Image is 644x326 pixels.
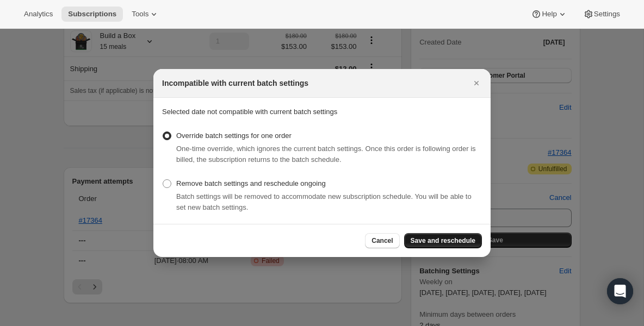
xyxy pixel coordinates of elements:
span: Tools [132,10,148,18]
span: One-time override, which ignores the current batch settings. Once this order is following order i... [176,145,476,164]
button: Save and reschedule [404,233,482,248]
button: Help [524,7,574,22]
span: Subscriptions [68,10,116,18]
span: Remove batch settings and reschedule ongoing [176,179,326,187]
button: Settings [577,7,627,22]
span: Settings [594,10,620,18]
button: Cancel [365,233,399,248]
span: Selected date not compatible with current batch settings [162,108,337,116]
div: Open Intercom Messenger [607,278,633,304]
span: Override batch settings for one order [176,131,292,140]
span: Batch settings will be removed to accommodate new subscription schedule. You will be able to set ... [176,192,472,211]
span: Analytics [24,10,53,18]
span: Cancel [371,236,393,245]
h2: Incompatible with current batch settings [162,78,308,89]
span: Save and reschedule [411,236,475,245]
span: Help [542,10,556,18]
button: Analytics [17,7,59,22]
button: Subscriptions [61,7,123,22]
button: Tools [125,7,166,22]
button: Close [469,76,484,91]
